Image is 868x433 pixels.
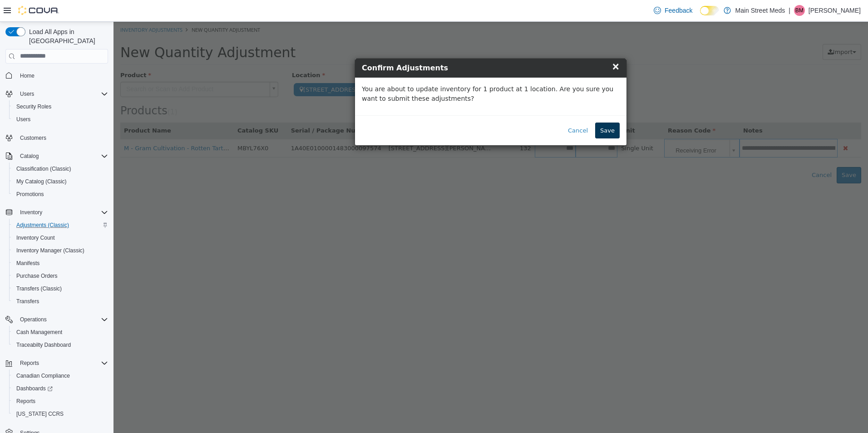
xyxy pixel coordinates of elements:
span: Reports [16,358,108,369]
span: Operations [20,316,47,323]
img: Cova [18,6,59,15]
a: Inventory Manager (Classic) [13,245,88,256]
span: Inventory [16,207,108,218]
span: Inventory Manager (Classic) [13,245,108,256]
span: Transfers [13,296,108,307]
button: Promotions [9,188,112,201]
span: Users [13,114,108,125]
a: Home [16,70,38,81]
a: Reports [13,396,39,407]
span: Canadian Compliance [16,372,70,379]
a: My Catalog (Classic) [13,176,70,187]
button: Canadian Compliance [9,369,112,382]
span: Inventory Count [16,234,55,241]
span: Purchase Orders [16,272,58,280]
a: Adjustments (Classic) [13,220,73,231]
button: Users [9,113,112,126]
span: [US_STATE] CCRS [16,410,64,418]
button: Inventory Count [9,231,112,244]
a: Canadian Compliance [13,370,74,381]
div: Blake Martin [794,5,805,16]
span: BM [795,5,804,16]
span: Inventory [20,209,42,216]
button: Manifests [9,257,112,270]
span: Reports [20,359,39,367]
button: Purchase Orders [9,270,112,282]
span: Adjustments (Classic) [16,221,69,229]
button: Reports [9,395,112,408]
span: My Catalog (Classic) [16,178,67,185]
span: Classification (Classic) [16,165,71,172]
a: Classification (Classic) [13,163,75,174]
button: Adjustments (Classic) [9,219,112,231]
p: Main Street Meds [735,5,785,16]
span: Dashboards [16,385,53,392]
a: Transfers [13,296,43,307]
a: Feedback [650,1,696,20]
p: [PERSON_NAME] [809,5,861,16]
span: Promotions [16,191,44,198]
span: Customers [20,134,46,142]
span: Users [16,116,30,123]
span: Adjustments (Classic) [13,220,108,231]
span: Operations [16,314,108,325]
button: Save [482,101,506,117]
span: Home [16,70,108,81]
span: Home [20,72,35,79]
span: Cash Management [13,327,108,338]
button: Cancel [449,101,479,117]
button: Customers [2,131,112,144]
p: You are about to update inventory for 1 product at 1 location. Are you sure you want to submit th... [248,63,506,82]
button: Security Roles [9,100,112,113]
span: Users [20,90,34,98]
input: Dark Mode [700,6,719,15]
span: Catalog [16,151,108,162]
a: [US_STATE] CCRS [13,408,67,419]
span: Security Roles [16,103,51,110]
p: | [789,5,790,16]
span: Transfers (Classic) [13,283,108,294]
button: Inventory [16,207,46,218]
span: Reports [16,398,35,405]
span: Classification (Classic) [13,163,108,174]
span: Traceabilty Dashboard [16,341,71,349]
button: [US_STATE] CCRS [9,408,112,420]
span: My Catalog (Classic) [13,176,108,187]
button: Transfers [9,295,112,308]
button: My Catalog (Classic) [9,175,112,188]
a: Dashboards [9,382,112,395]
a: Security Roles [13,101,55,112]
span: Promotions [13,189,108,200]
button: Users [16,89,38,99]
a: Inventory Count [13,232,59,243]
span: Inventory Manager (Classic) [16,247,84,254]
button: Operations [16,314,50,325]
span: Transfers (Classic) [16,285,62,292]
a: Transfers (Classic) [13,283,65,294]
span: Load All Apps in [GEOGRAPHIC_DATA] [25,27,108,45]
button: Transfers (Classic) [9,282,112,295]
button: Catalog [2,150,112,162]
span: Feedback [665,6,692,15]
button: Reports [2,357,112,369]
a: Cash Management [13,327,66,338]
span: Washington CCRS [13,408,108,419]
span: Inventory Count [13,232,108,243]
span: Traceabilty Dashboard [13,340,108,350]
a: Customers [16,133,50,143]
a: Purchase Orders [13,271,61,281]
span: Customers [16,132,108,143]
span: Dashboards [13,383,108,394]
span: × [498,39,506,50]
button: Reports [16,358,43,369]
span: Users [16,89,108,99]
span: Transfers [16,298,39,305]
span: Manifests [13,258,108,269]
button: Operations [2,313,112,326]
span: Manifests [16,260,39,267]
span: Reports [13,396,108,407]
a: Traceabilty Dashboard [13,340,74,350]
a: Manifests [13,258,43,269]
button: Traceabilty Dashboard [9,339,112,351]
